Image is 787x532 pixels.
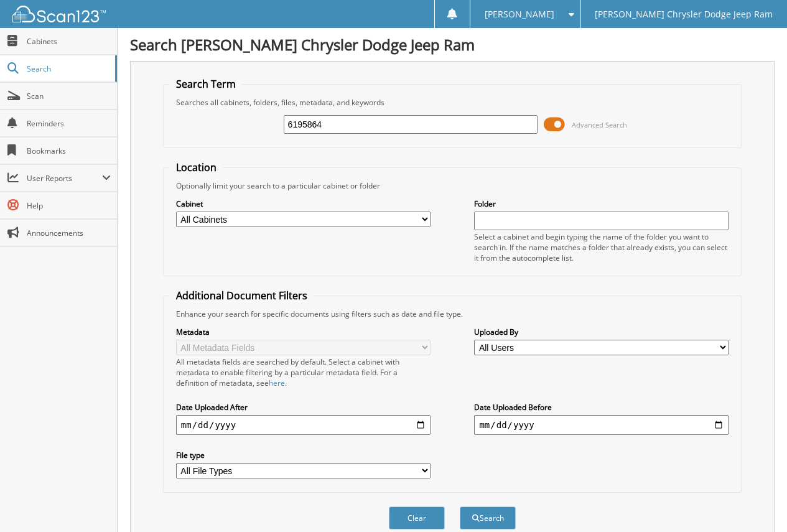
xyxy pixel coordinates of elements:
[474,402,729,413] label: Date Uploaded Before
[176,357,431,388] div: All metadata fields are searched by default. Select a cabinet with metadata to enable filtering b...
[27,63,109,74] span: Search
[27,36,111,47] span: Cabinets
[12,6,106,22] img: scan123-logo-white.svg
[269,378,285,388] a: here
[27,228,111,238] span: Announcements
[27,200,111,211] span: Help
[176,450,431,460] label: File type
[27,91,111,101] span: Scan
[170,77,242,91] legend: Search Term
[170,289,314,302] legend: Additional Document Filters
[176,198,431,209] label: Cabinet
[572,120,627,129] span: Advanced Search
[474,327,729,337] label: Uploaded By
[474,231,729,263] div: Select a cabinet and begin typing the name of the folder you want to search in. If the name match...
[27,146,111,156] span: Bookmarks
[460,506,516,530] button: Search
[176,415,431,435] input: start
[130,34,775,55] h1: Search [PERSON_NAME] Chrysler Dodge Jeep Ram
[170,97,735,108] div: Searches all cabinets, folders, files, metadata, and keywords
[725,472,787,532] iframe: Chat Widget
[27,173,102,184] span: User Reports
[595,11,773,18] span: [PERSON_NAME] Chrysler Dodge Jeep Ram
[170,180,735,191] div: Optionally limit your search to a particular cabinet or folder
[474,415,729,435] input: end
[474,198,729,209] label: Folder
[27,118,111,129] span: Reminders
[170,309,735,319] div: Enhance your search for specific documents using filters such as date and file type.
[170,161,223,174] legend: Location
[176,402,431,413] label: Date Uploaded After
[485,11,554,18] span: [PERSON_NAME]
[389,506,445,530] button: Clear
[176,327,431,337] label: Metadata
